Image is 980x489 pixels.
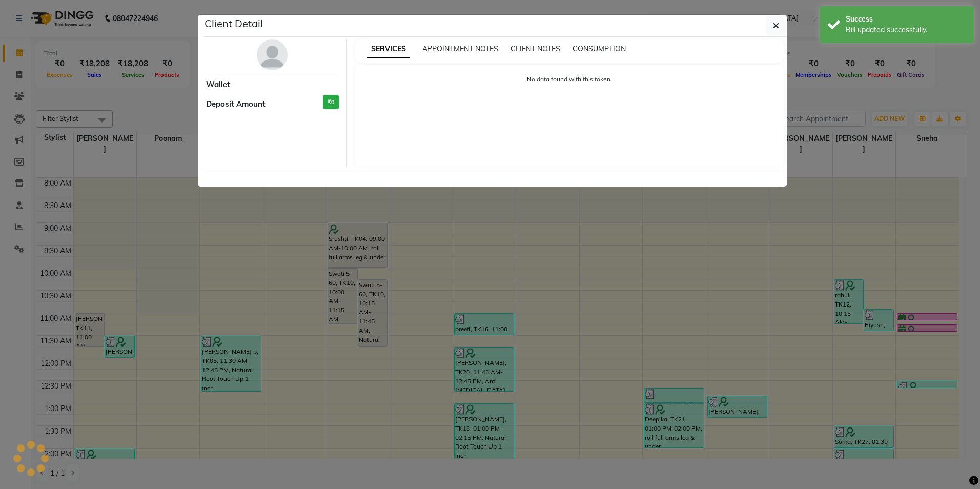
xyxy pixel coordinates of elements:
h3: ₹0 [323,95,339,110]
span: Deposit Amount [206,98,266,110]
h5: Client Detail [205,16,263,31]
img: avatar [257,39,288,70]
div: Bill updated successfully. [846,25,966,35]
span: Wallet [206,79,230,91]
div: Success [846,14,966,25]
span: CLIENT NOTES [511,44,560,53]
span: APPOINTMENT NOTES [422,44,498,53]
p: No data found with this token. [365,75,774,84]
span: SERVICES [367,40,410,58]
span: CONSUMPTION [573,44,626,53]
